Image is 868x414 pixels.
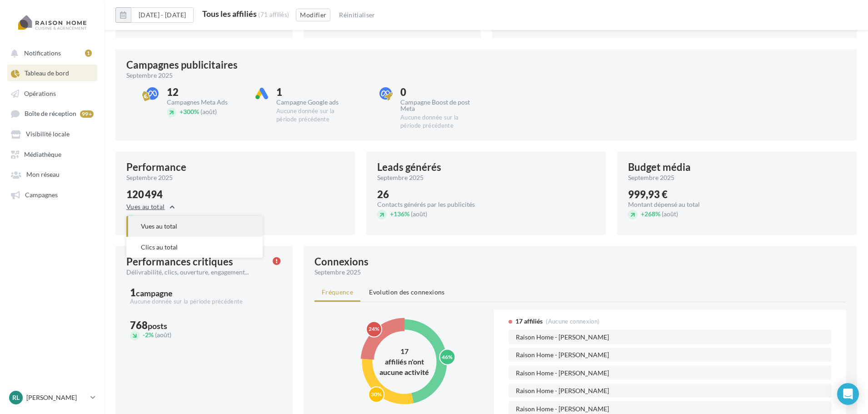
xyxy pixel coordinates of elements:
span: 136% [390,210,409,218]
span: Raison Home - [PERSON_NAME] [516,370,609,377]
div: Leads générés [377,162,441,172]
div: (71 affiliés) [258,11,289,18]
button: Vues au total [126,201,180,212]
button: Notifications 1 [5,45,95,61]
div: Performance [126,162,186,172]
div: 0 [400,87,476,97]
span: 268% [641,210,660,218]
span: septembre 2025 [126,173,173,182]
span: + [180,108,183,115]
a: Campagnes [5,186,99,203]
div: Open Intercom Messenger [837,383,859,405]
div: Délivrabilité, clics, ouverture, engagement... [126,268,265,277]
div: Montant dépensé au total [628,201,700,208]
span: Notifications [24,49,61,57]
div: Campagnes Meta Ads [167,99,243,105]
span: + [390,210,394,218]
div: 120 494 [126,190,180,200]
button: [DATE] - [DATE] [115,7,194,23]
span: RL [12,393,20,402]
div: posts [148,322,167,330]
a: Médiathèque [5,146,99,162]
button: [DATE] - [DATE] [131,7,194,23]
div: 1 [130,288,278,298]
div: campagne [136,289,173,297]
div: Aucune donnée sur la période précédente [130,298,278,306]
div: Contacts générés par les publicités [377,201,475,208]
a: Tableau de bord [5,65,99,81]
div: Budget média [628,162,691,172]
text: 30% [371,391,382,398]
a: Visibilité locale [5,125,99,142]
div: Aucune donnée sur la période précédente [276,107,352,124]
div: Campagne Google ads [276,99,352,105]
span: + [139,214,143,222]
span: 225% [139,214,159,222]
div: 1 [276,87,352,97]
span: (août) [200,108,217,115]
div: 99+ [80,110,94,118]
span: Raison Home - [PERSON_NAME] [516,334,609,341]
div: Performances critiques [126,257,233,267]
a: Opérations [5,85,99,101]
div: 17 [377,346,432,357]
span: 300% [180,108,199,115]
span: Tableau de bord [25,70,69,77]
span: (août) [155,331,171,339]
text: 46% [442,354,453,360]
button: Modifier [296,9,330,21]
button: Clics au total [126,237,263,258]
span: septembre 2025 [628,173,674,182]
span: (août) [411,210,427,218]
span: 2% [143,331,154,339]
span: - [143,331,145,339]
div: 26 [377,190,475,200]
a: Mon réseau [5,166,99,182]
span: (Aucune connexion) [546,318,599,325]
div: 1 [85,50,92,57]
span: 17 affiliés [515,317,543,326]
p: [PERSON_NAME] [26,393,87,402]
a: Boîte de réception 99+ [5,105,99,122]
button: Vues au total [126,216,263,237]
span: Raison Home - [PERSON_NAME] [516,406,609,413]
span: (août) [662,210,678,218]
div: affiliés n'ont aucune activité [377,357,432,378]
div: Connexions [314,257,369,267]
span: (août) [160,214,176,222]
span: Raison Home - [PERSON_NAME] [516,388,609,394]
span: Visibilité locale [26,130,70,138]
span: septembre 2025 [314,268,361,277]
span: Evolution des connexions [369,288,444,296]
span: Médiathèque [24,150,61,158]
div: 999,93 € [628,190,700,200]
div: Aucune donnée sur la période précédente [400,114,476,130]
span: Boîte de réception [25,110,76,118]
button: Réinitialiser [335,10,379,20]
span: septembre 2025 [126,71,173,80]
div: 768 [130,320,278,330]
div: Tous les affiliés [202,10,257,18]
text: 24% [369,326,379,333]
span: Vues au total [141,222,177,230]
div: Campagne Boost de post Meta [400,99,476,112]
span: Raison Home - [PERSON_NAME] [516,352,609,359]
span: Mon réseau [26,171,60,179]
div: Campagnes publicitaires [126,60,238,70]
a: RL [PERSON_NAME] [7,389,97,406]
span: Opérations [24,90,56,97]
div: 12 [167,87,243,97]
span: septembre 2025 [377,173,424,182]
span: Clics au total [141,243,178,251]
span: + [641,210,644,218]
span: Campagnes [25,191,58,199]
